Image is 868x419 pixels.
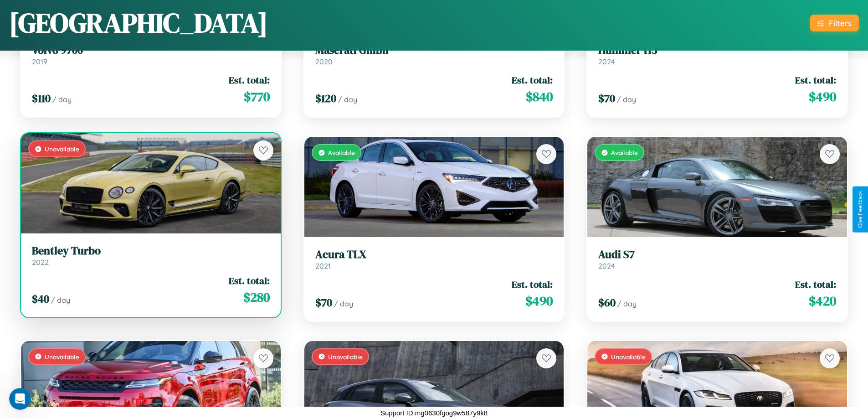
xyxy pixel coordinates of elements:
[32,91,51,106] span: $ 110
[32,244,270,267] a: Bentley Turbo2022
[598,248,836,270] a: Audi S72024
[315,91,336,106] span: $ 120
[315,248,553,270] a: Acura TLX2021
[525,292,553,310] span: $ 490
[598,44,836,66] a: Hummer H32024
[512,73,553,87] span: Est. total:
[32,44,270,57] h3: Volvo 9700
[32,291,49,306] span: $ 40
[328,353,363,361] span: Unavailable
[45,353,79,361] span: Unavailable
[598,295,616,310] span: $ 60
[598,248,836,261] h3: Audi S7
[795,278,836,291] span: Est. total:
[32,258,49,267] span: 2022
[380,407,488,419] p: Support ID: mg0630fgog9w587y9k8
[328,149,355,156] span: Available
[598,261,615,270] span: 2024
[334,299,353,308] span: / day
[857,191,863,228] div: Give Feedback
[526,88,553,106] span: $ 840
[338,95,357,104] span: / day
[512,278,553,291] span: Est. total:
[32,244,270,258] h3: Bentley Turbo
[315,57,333,66] span: 2020
[809,292,836,310] span: $ 420
[617,95,636,104] span: / day
[45,145,79,153] span: Unavailable
[32,57,47,66] span: 2019
[617,299,637,308] span: / day
[9,388,31,410] iframe: Intercom live chat
[244,88,270,106] span: $ 770
[810,15,859,31] button: Filters
[809,88,836,106] span: $ 490
[229,73,270,87] span: Est. total:
[32,44,270,66] a: Volvo 97002019
[229,274,270,287] span: Est. total:
[598,57,615,66] span: 2024
[829,18,852,28] div: Filters
[795,73,836,87] span: Est. total:
[315,44,553,57] h3: Maserati Ghibli
[9,4,268,41] h1: [GEOGRAPHIC_DATA]
[52,95,72,104] span: / day
[51,295,70,305] span: / day
[611,149,638,156] span: Available
[598,44,836,57] h3: Hummer H3
[611,353,646,361] span: Unavailable
[315,295,332,310] span: $ 70
[598,91,615,106] span: $ 70
[315,248,553,261] h3: Acura TLX
[315,261,331,270] span: 2021
[315,44,553,66] a: Maserati Ghibli2020
[243,288,270,306] span: $ 280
